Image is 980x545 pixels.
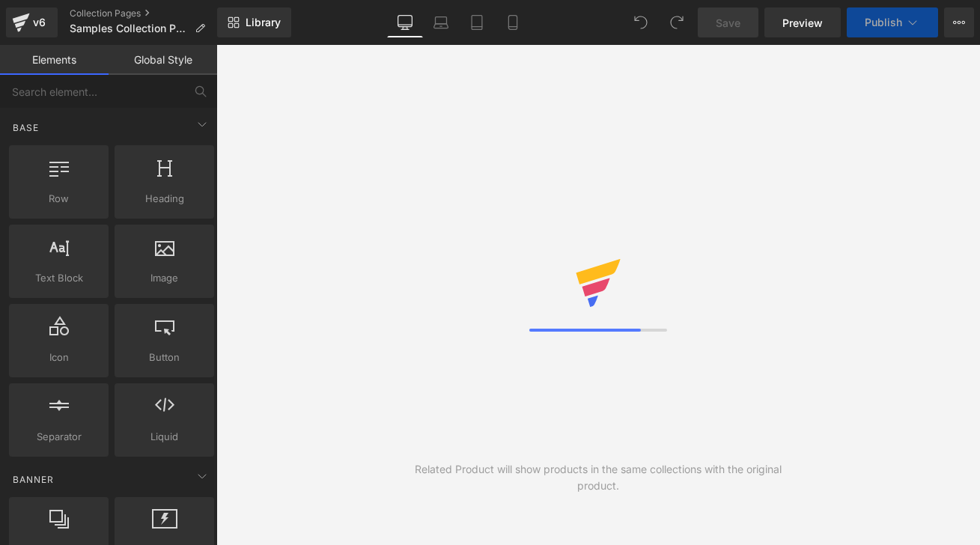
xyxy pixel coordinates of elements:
[782,15,823,31] span: Preview
[11,121,40,135] span: Base
[119,270,210,286] span: Image
[217,7,291,37] a: New Library
[13,350,104,365] span: Icon
[865,16,902,28] span: Publish
[764,7,841,37] a: Preview
[119,429,210,445] span: Liquid
[847,7,938,37] button: Publish
[30,13,49,32] div: v6
[13,429,104,445] span: Separator
[11,472,55,487] span: Banner
[13,191,104,207] span: Row
[495,7,531,37] a: Mobile
[387,7,423,37] a: Desktop
[13,270,104,286] span: Text Block
[662,7,692,37] button: Redo
[944,7,974,37] button: More
[109,45,217,75] a: Global Style
[423,7,459,37] a: Laptop
[459,7,495,37] a: Tablet
[626,7,656,37] button: Undo
[716,15,740,31] span: Save
[246,16,281,29] span: Library
[119,191,210,207] span: Heading
[70,22,189,34] span: Samples Collection Page
[6,7,58,37] a: v6
[70,7,217,19] a: Collection Pages
[119,350,210,365] span: Button
[407,461,789,494] div: Related Product will show products in the same collections with the original product.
